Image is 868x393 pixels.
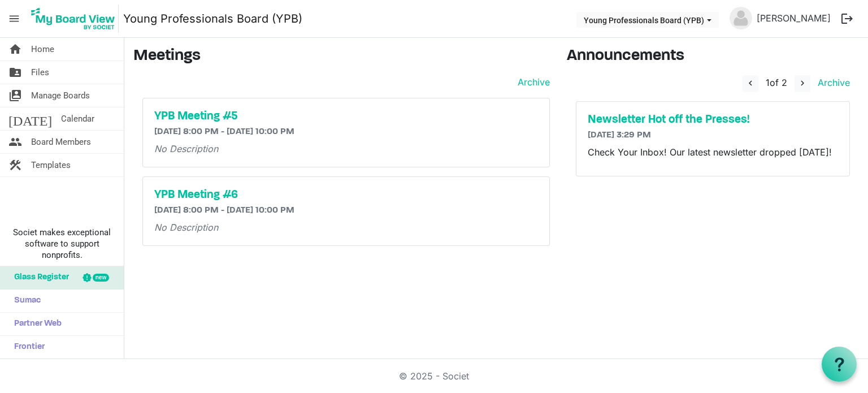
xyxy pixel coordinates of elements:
[588,113,839,127] a: Newsletter Hot off the Presses!
[31,131,91,153] span: Board Members
[31,154,71,176] span: Templates
[8,38,22,61] span: home
[31,38,54,61] span: Home
[8,313,62,335] span: Partner Web
[745,78,756,88] span: navigate_before
[123,7,302,30] a: Young Professionals Board (YPB)
[28,5,119,33] img: My Board View Logo
[766,77,770,88] span: 1
[8,61,22,84] span: folder_shared
[31,61,49,84] span: Files
[154,127,538,137] h6: [DATE] 8:00 PM - [DATE] 10:00 PM
[154,188,538,202] a: YPB Meeting #6
[154,221,538,234] p: No Description
[730,7,752,29] img: no-profile-picture.svg
[133,47,550,66] h3: Meetings
[8,131,22,153] span: people
[588,145,839,159] p: Check Your Inbox! Our latest newsletter dropped [DATE]!
[8,107,52,130] span: [DATE]
[743,75,758,92] button: navigate_before
[31,84,90,107] span: Manage Boards
[399,370,469,382] a: © 2025 - Societ
[8,84,22,107] span: switch_account
[766,77,787,88] span: of 2
[28,5,123,33] a: My Board View Logo
[8,266,69,289] span: Glass Register
[813,77,850,88] a: Archive
[5,227,119,261] span: Societ makes exceptional software to support nonprofits.
[154,110,538,123] a: YPB Meeting #5
[3,8,25,29] span: menu
[752,7,835,29] a: [PERSON_NAME]
[835,7,859,31] button: logout
[795,75,810,92] button: navigate_next
[797,78,808,88] span: navigate_next
[567,47,860,66] h3: Announcements
[8,154,22,176] span: construction
[154,205,538,216] h6: [DATE] 8:00 PM - [DATE] 10:00 PM
[154,142,538,156] p: No Description
[513,75,550,89] a: Archive
[8,336,45,359] span: Frontier
[576,12,719,28] button: Young Professionals Board (YPB) dropdownbutton
[61,107,94,130] span: Calendar
[588,131,651,140] span: [DATE] 3:29 PM
[8,290,41,312] span: Sumac
[93,274,109,282] div: new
